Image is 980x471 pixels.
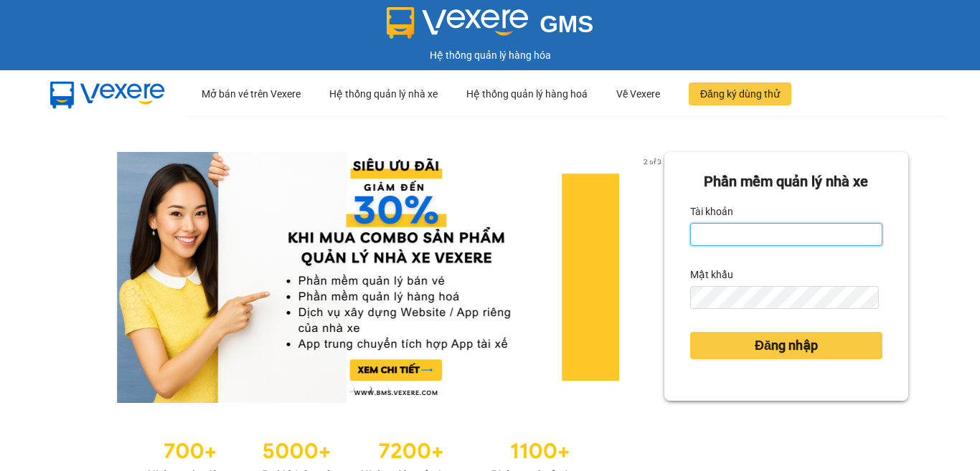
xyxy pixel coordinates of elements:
[644,152,664,403] button: next slide / item
[690,223,882,246] input: Tài khoản
[329,71,438,117] div: Hệ thống quản lý nhà xe
[4,47,976,63] div: Hệ thống quản lý hàng hóa
[690,332,882,359] button: Đăng nhập
[348,386,354,391] li: slide item 1
[700,86,780,102] span: Đăng ký dùng thử
[202,71,301,117] div: Mở bán vé trên Vexere
[540,11,593,37] span: GMS
[382,386,388,391] li: slide item 3
[36,70,179,118] img: mbUUG5Q.png
[690,263,733,286] label: Mật khẩu
[690,171,882,193] div: Phần mềm quản lý nhà xe
[690,286,879,309] input: Mật khẩu
[387,7,529,39] img: logo 2
[639,152,664,171] p: 2 of 3
[72,152,92,403] button: previous slide / item
[616,71,660,117] div: Về Vexere
[365,386,371,391] li: slide item 2
[466,71,588,117] div: Hệ thống quản lý hàng hoá
[755,336,818,356] span: Đăng nhập
[690,200,733,223] label: Tài khoản
[689,82,791,105] button: Đăng ký dùng thử
[387,22,594,33] a: GMS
